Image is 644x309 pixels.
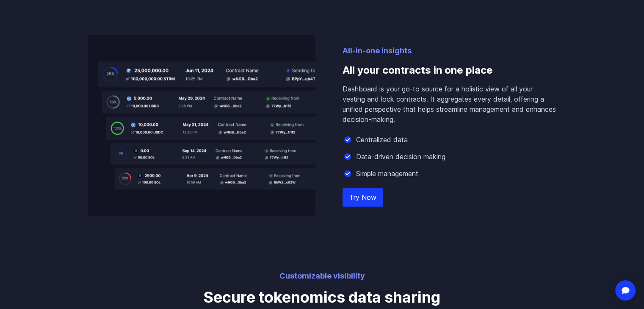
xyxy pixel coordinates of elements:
[343,45,557,57] p: All-in-one insights
[178,270,466,282] p: Customizable visibility
[356,152,445,162] p: Data-driven decision making
[343,57,557,84] h3: All your contracts in one place
[356,168,418,179] p: Simple management
[343,188,383,207] a: Try Now
[356,135,408,145] p: Centralized data
[88,35,315,216] img: All your contracts in one place
[615,280,636,301] div: Open Intercom Messenger
[178,289,466,306] h3: Secure tokenomics data sharing
[343,84,557,124] p: Dashboard is your go-to source for a holistic view of all your vesting and lock contracts. It agg...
